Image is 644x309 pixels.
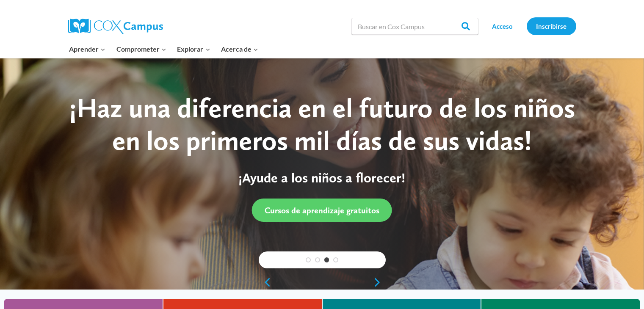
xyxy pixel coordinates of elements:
font: Inscribirse [536,22,567,30]
font: ¡Ayude a los niños a florecer! [238,169,405,186]
font: Explorar [177,45,203,53]
a: Acceso [483,17,522,35]
input: Buscar en Cox Campus [351,18,478,35]
a: Cursos de aprendizaje gratuitos [252,199,392,222]
font: Aprender [69,45,99,53]
nav: Navegación secundaria [483,17,576,35]
font: Acerca de [221,45,252,53]
a: anterior [259,277,271,287]
font: Comprometer [116,45,160,53]
img: Campus Cox [68,19,163,34]
div: botones deslizantes de contenido [259,274,386,291]
a: próximo [373,277,386,287]
font: Cursos de aprendizaje gratuitos [265,205,379,215]
font: Acceso [492,22,513,30]
nav: Navegación principal [64,40,264,58]
a: Inscribirse [527,17,576,35]
font: ¡Haz una diferencia en el futuro de los niños en los primeros mil días de sus vidas! [69,91,575,157]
